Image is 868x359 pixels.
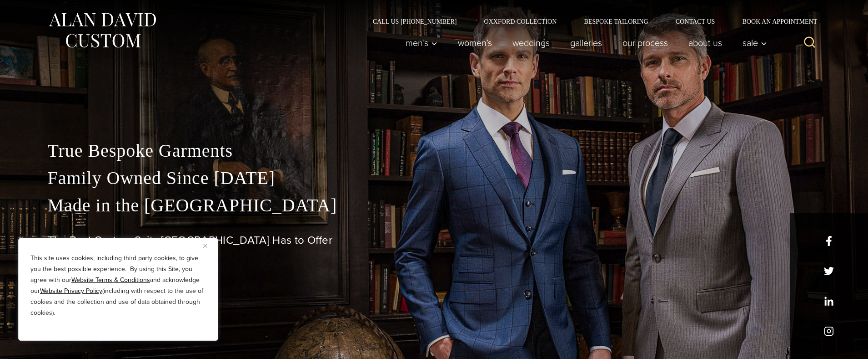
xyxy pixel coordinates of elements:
a: About Us [678,34,732,52]
a: Contact Us [662,18,729,25]
p: True Bespoke Garments Family Owned Since [DATE] Made in the [GEOGRAPHIC_DATA] [48,137,821,219]
a: Call Us [PHONE_NUMBER] [359,18,471,25]
nav: Primary Navigation [395,34,772,52]
button: Close [203,240,214,251]
button: View Search Form [799,32,821,54]
a: Website Privacy Policy [40,286,102,296]
a: Galleries [560,34,612,52]
a: Our Process [612,34,678,52]
a: Website Terms & Conditions [71,275,150,285]
a: Book an Appointment [728,18,820,25]
img: Close [203,244,207,248]
p: This site uses cookies, including third party cookies, to give you the best possible experience. ... [30,253,206,318]
h1: The Best Custom Suits [GEOGRAPHIC_DATA] Has to Offer [48,234,821,247]
a: weddings [502,34,560,52]
a: Bespoke Tailoring [570,18,662,25]
span: Sale [743,38,767,47]
nav: Secondary Navigation [359,18,821,25]
span: Men’s [406,38,437,47]
a: Women’s [447,34,502,52]
a: Oxxford Collection [470,18,570,25]
img: Alan David Custom [48,10,157,51]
